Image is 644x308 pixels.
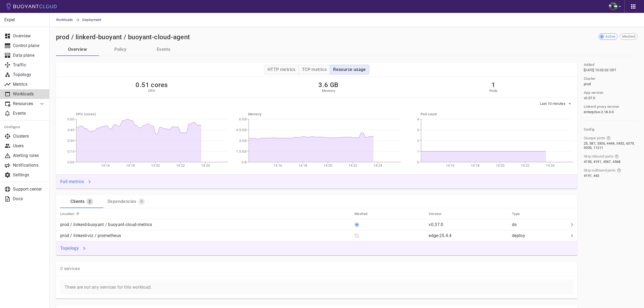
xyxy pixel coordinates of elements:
h4: Topology [60,246,79,251]
p: Data plane [13,53,45,58]
p: Traffic [13,62,45,68]
h5: Location [60,212,74,216]
tspan: 14:16 [273,163,282,167]
h5: Version [429,212,441,216]
p: 0 services [60,266,80,271]
span: prod [584,82,591,86]
tspan: 4.5 GB [236,128,247,132]
span: Meshed [354,212,374,216]
tspan: 0.45 [67,128,74,132]
h5: Pods [489,89,498,93]
p: Expel [4,17,45,23]
tspan: 14:24 [546,163,555,167]
h4: Resource usage [333,67,366,72]
tspan: 14:20 [323,163,332,167]
p: Overview [13,33,45,39]
span: v0.37.0 [584,96,595,100]
h5: Memory [318,89,338,93]
p: deploy [512,233,567,238]
h2: prod / linkerd-buoyant / buoyant-cloud-agent [56,33,190,41]
tspan: 14:18 [298,163,307,167]
h5: Type [512,212,520,216]
p: Users [13,143,45,149]
div: Clients [68,197,84,204]
span: Skip outbound ports [584,168,616,173]
tspan: 14:18 [126,163,135,167]
button: Resource usage [330,65,369,74]
h5: CPU [136,89,168,93]
tspan: 0.00 [67,160,74,164]
tspan: 1.5 GB [236,149,247,153]
h4: TCP metrics [302,67,327,72]
h5: Pod count [421,112,573,116]
span: Thu, 24 Jul 2025 20:02:02 UTC [584,68,617,72]
tspan: 14:22 [521,163,530,167]
tspan: 14:24 [373,163,382,167]
p: Clusters [13,134,45,139]
p: Support center [13,187,45,192]
p: v0.37.0 [429,222,443,227]
p: prod / linkerd-viz / prometheus [60,233,121,238]
span: Opaque ports [584,136,605,140]
h5: Memory [248,112,401,116]
button: Last 10 minutes [540,100,573,108]
tspan: 3 [417,128,419,132]
h2: 3.6 GB [318,81,338,89]
h2: 0.51 cores [136,81,168,89]
h4: Full metrics [60,179,84,184]
h5: App version [584,91,603,95]
button: Topology [58,243,88,253]
tspan: 6 GB [239,117,247,121]
tspan: 0 B [241,160,247,164]
p: prod / linkerd-buoyant / buoyant-cloud-metrics [60,222,152,227]
h5: Configure [4,125,45,129]
p: Topology [13,72,45,77]
h5: Cluster [584,77,596,81]
tspan: 14:18 [471,163,480,167]
h5: Linkerd proxy version [584,105,619,109]
p: Workloads [13,91,45,97]
svg: Ports that bypass the Linkerd proxy for incoming connections [614,154,619,159]
tspan: 0.30 [67,139,74,143]
tspan: 0.60 [67,117,74,121]
p: edge-25.4.4 [429,233,451,238]
h5: Config [584,127,638,132]
button: Policy [99,43,142,56]
tspan: 1 [417,149,419,153]
span: 0 [138,199,145,204]
button: HTTP metrics [264,65,299,74]
button: Events [142,43,185,56]
tspan: 0.15 [67,149,74,153]
h4: HTTP metrics [268,67,296,72]
svg: Ports that bypass the Linkerd proxy for outgoing connections [617,168,621,173]
tspan: 14:24 [201,163,210,167]
span: enterprise-2.18.3-0 [584,110,614,114]
tspan: 14:20 [496,163,505,167]
h5: CPU (cores) [76,112,228,116]
span: Last 10 minutes [540,102,567,106]
a: Workloads [56,13,75,27]
span: Version [429,212,448,216]
span: 4190, 4191, 4567, 4568 [584,160,621,164]
p: Resources [13,101,34,106]
button: Full metrics [58,177,94,187]
tspan: 14:22 [348,163,357,167]
span: Type [512,212,527,216]
h2: 1 [489,81,498,89]
span: Location [60,212,81,216]
a: Clients2 [60,195,103,208]
button: Overview [56,43,99,56]
span: Meshed [620,34,637,39]
p: Settings [13,172,45,178]
p: There are not any services for this workload. [65,285,569,290]
img: Bjorn Stange [609,2,617,11]
tspan: 2 [417,139,419,143]
p: Metrics [13,82,45,87]
p: Notifications [13,163,45,168]
h5: Added [584,63,594,67]
p: ds [512,222,567,227]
